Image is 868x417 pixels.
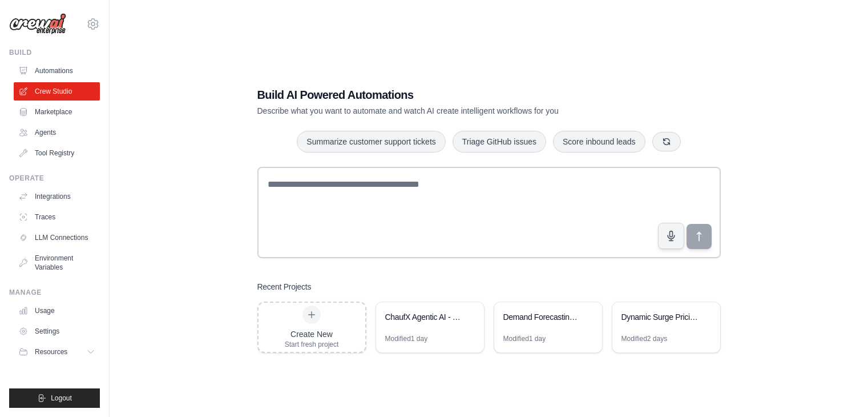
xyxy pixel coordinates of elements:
[14,302,100,320] a: Usage
[14,343,100,361] button: Resources
[14,228,100,247] a: LLM Connections
[257,87,641,103] h1: Build AI Powered Automations
[658,223,684,249] button: Click to speak your automation idea
[14,249,100,276] a: Environment Variables
[14,208,100,226] a: Traces
[14,82,100,101] a: Crew Studio
[285,328,339,340] div: Create New
[14,322,100,340] a: Settings
[35,347,67,356] span: Resources
[14,187,100,206] a: Integrations
[285,340,339,349] div: Start fresh project
[9,288,100,297] div: Manage
[621,311,700,323] div: Dynamic Surge Pricing System
[14,144,100,162] a: Tool Registry
[297,131,445,153] button: Summarize customer support tickets
[9,388,100,408] button: Logout
[9,174,100,183] div: Operate
[503,311,582,323] div: Demand Forecasting and Ops Planner
[14,62,100,80] a: Automations
[14,103,100,121] a: Marketplace
[385,311,463,323] div: ChaufX Agentic AI - Forecast + Ops Planning + Decision Support
[503,334,546,343] div: Modified 1 day
[621,334,668,343] div: Modified 2 days
[257,105,641,117] p: Describe what you want to automate and watch AI create intelligent workflows for you
[553,131,645,153] button: Score inbound leads
[257,281,312,292] h3: Recent Projects
[9,48,100,57] div: Build
[9,13,66,35] img: Logo
[385,334,428,343] div: Modified 1 day
[453,131,546,153] button: Triage GitHub issues
[652,132,681,151] button: Get new suggestions
[14,123,100,142] a: Agents
[51,394,72,403] span: Logout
